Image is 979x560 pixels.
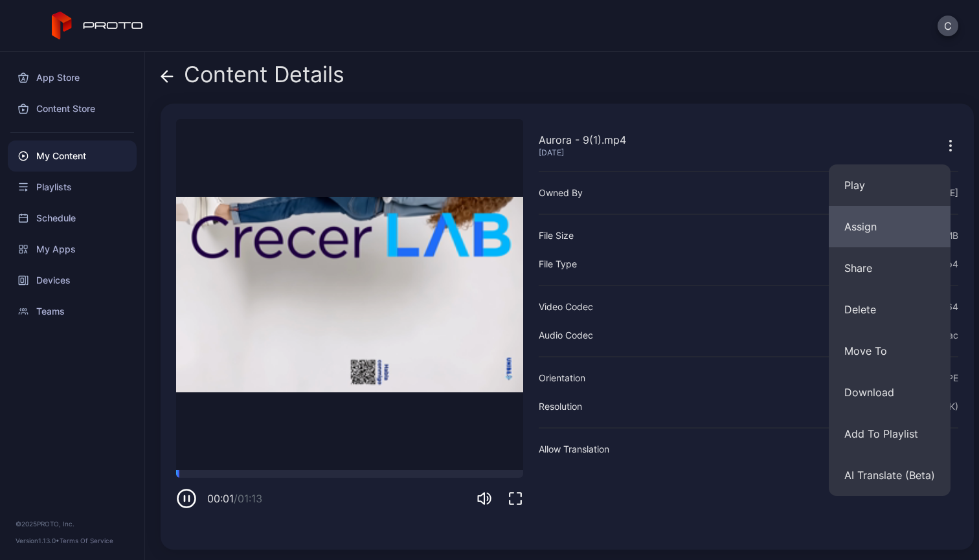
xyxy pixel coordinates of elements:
button: Delete [829,289,951,330]
a: Content Store [8,93,137,124]
div: [DATE] [539,148,626,158]
button: Download [829,372,951,413]
div: Allow Translation [539,442,609,457]
a: Devices [8,265,137,296]
button: Move To [829,330,951,372]
button: Share [829,247,951,289]
a: My Apps [8,234,137,265]
a: Terms Of Service [60,537,113,544]
div: © 2025 PROTO, Inc. [16,519,129,529]
div: aac [943,328,958,343]
div: File Type [539,256,577,272]
div: Content Details [161,62,344,93]
button: C [938,16,958,36]
button: Play [829,164,951,206]
div: Video Codec [539,299,593,315]
a: Teams [8,296,137,327]
button: Add To Playlist [829,413,951,454]
button: Assign [829,206,951,247]
a: App Store [8,62,137,93]
a: My Content [8,140,137,172]
div: Orientation [539,370,585,386]
video: Sorry, your browser doesn‘t support embedded videos [176,119,523,470]
span: Version 1.13.0 • [16,537,60,544]
div: File Size [539,228,574,243]
div: 00:01 [207,491,262,506]
div: Audio Codec [539,328,593,343]
a: Schedule [8,203,137,234]
div: Aurora - 9(1).mp4 [539,132,626,148]
span: / 01:13 [234,492,262,505]
div: Owned By [539,185,583,201]
div: Resolution [539,399,582,414]
button: AI Translate (Beta) [829,454,951,496]
a: Playlists [8,172,137,203]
